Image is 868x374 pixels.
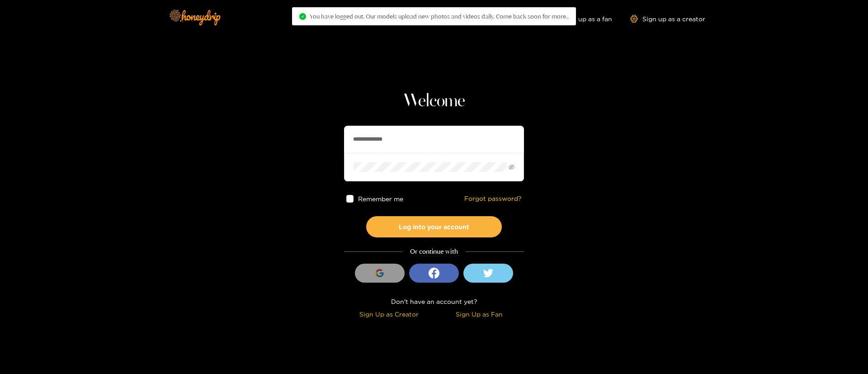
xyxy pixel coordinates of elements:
span: check-circle [299,13,306,20]
span: Remember me [359,195,404,202]
div: Sign Up as Creator [346,309,432,319]
a: Forgot password? [464,195,522,203]
div: Sign Up as Fan [436,309,522,319]
a: Sign up as a fan [550,15,612,23]
button: Log into your account [366,216,502,237]
span: eye-invisible [509,164,514,170]
h1: Welcome [344,90,524,112]
div: Don't have an account yet? [344,296,524,307]
div: Or continue with [344,246,524,257]
a: Sign up as a creator [630,15,705,23]
span: You have logged out. Our models upload new photos and videos daily. Come back soon for more.. [310,13,569,20]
